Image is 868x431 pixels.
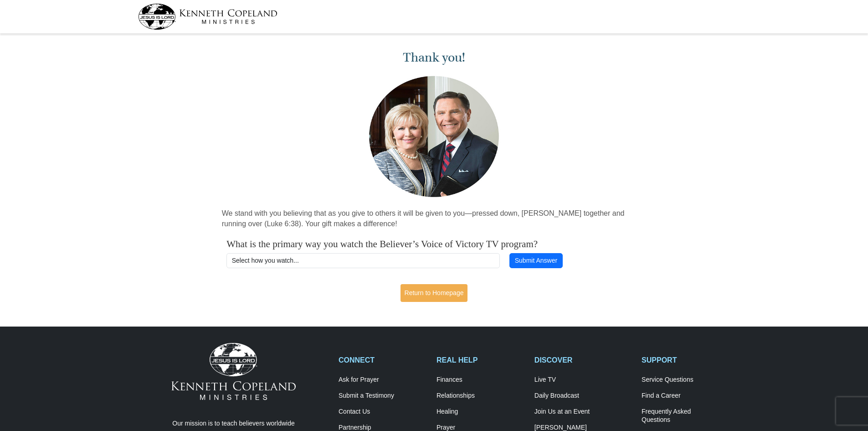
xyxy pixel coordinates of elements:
[534,356,632,364] h2: DISCOVER
[437,356,525,364] h2: REAL HELP
[339,392,427,400] a: Submit a Testimony
[367,74,501,199] img: Kenneth and Gloria
[534,376,632,384] a: Live TV
[642,376,730,384] a: Service Questions
[642,392,730,400] a: Find a Career
[534,408,632,416] a: Join Us at an Event
[222,50,647,65] h1: Thank you!
[437,392,525,400] a: Relationships
[226,239,642,250] h4: What is the primary way you watch the Believer’s Voice of Victory TV program?
[642,356,730,364] h2: SUPPORT
[138,4,277,30] img: kcm-header-logo.svg
[642,408,730,424] a: Frequently AskedQuestions
[401,284,468,302] a: Return to Homepage
[171,343,296,400] img: Kenneth Copeland Ministries
[222,208,647,229] p: We stand with you believing that as you give to others it will be given to you—pressed down, [PER...
[339,376,427,384] a: Ask for Prayer
[339,356,427,364] h2: CONNECT
[509,253,562,269] button: Submit Answer
[534,392,632,400] a: Daily Broadcast
[339,408,427,416] a: Contact Us
[437,376,525,384] a: Finances
[437,408,525,416] a: Healing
